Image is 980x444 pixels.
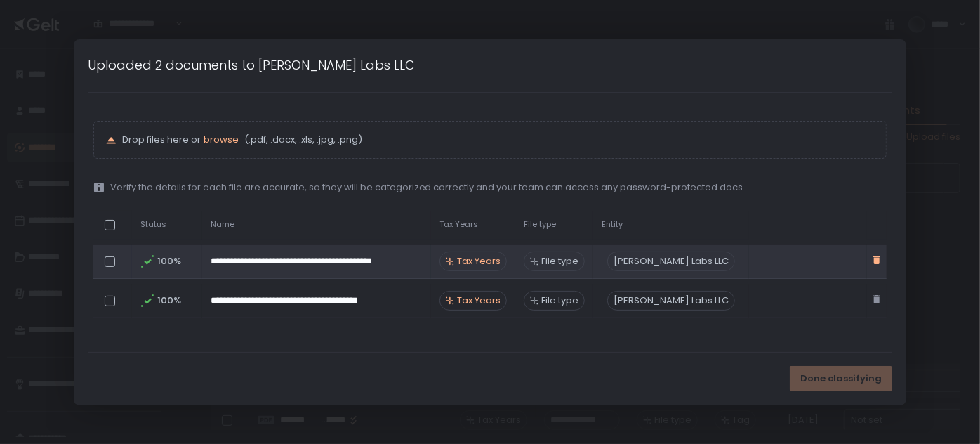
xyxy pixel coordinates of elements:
span: Verify the details for each file are accurate, so they will be categorized correctly and your tea... [110,181,746,194]
span: Status [140,219,166,230]
div: [PERSON_NAME] Labs LLC [607,291,735,311]
p: Drop files here or [122,133,875,146]
span: File type [541,294,578,307]
span: 100% [157,294,180,307]
span: 100% [157,255,180,268]
span: Tax Years [439,219,478,230]
span: File type [541,255,578,268]
span: Entity [602,219,623,230]
button: browse [204,133,239,146]
span: Tax Years [457,255,501,268]
h1: Uploaded 2 documents to [PERSON_NAME] Labs LLC [88,55,415,74]
span: (.pdf, .docx, .xls, .jpg, .png) [241,133,362,146]
span: Tax Years [457,294,501,307]
span: Name [211,219,234,230]
div: [PERSON_NAME] Labs LLC [607,252,735,271]
span: File type [524,219,556,230]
